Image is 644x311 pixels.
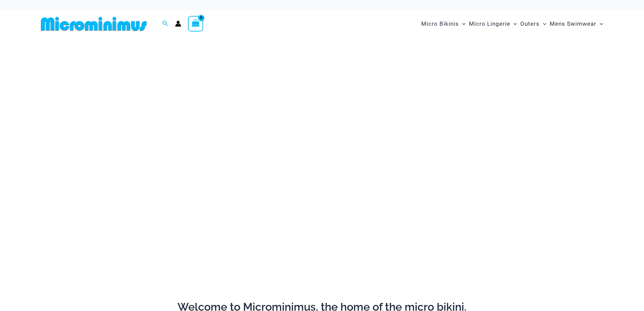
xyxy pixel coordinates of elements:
[459,15,466,32] span: Menu Toggle
[467,14,519,34] a: Micro LingerieMenu ToggleMenu Toggle
[596,15,603,32] span: Menu Toggle
[162,20,168,28] a: Search icon link
[550,15,596,32] span: Mens Swimwear
[421,15,459,32] span: Micro Bikinis
[175,21,181,27] a: Account icon link
[419,13,606,35] nav: Site Navigation
[548,14,605,34] a: Mens SwimwearMenu ToggleMenu Toggle
[520,15,540,32] span: Outers
[188,16,204,31] a: View Shopping Cart, empty
[420,14,467,34] a: Micro BikinisMenu ToggleMenu Toggle
[510,15,517,32] span: Menu Toggle
[540,15,546,32] span: Menu Toggle
[469,15,510,32] span: Micro Lingerie
[519,14,548,34] a: OutersMenu ToggleMenu Toggle
[38,16,149,31] img: MM SHOP LOGO FLAT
